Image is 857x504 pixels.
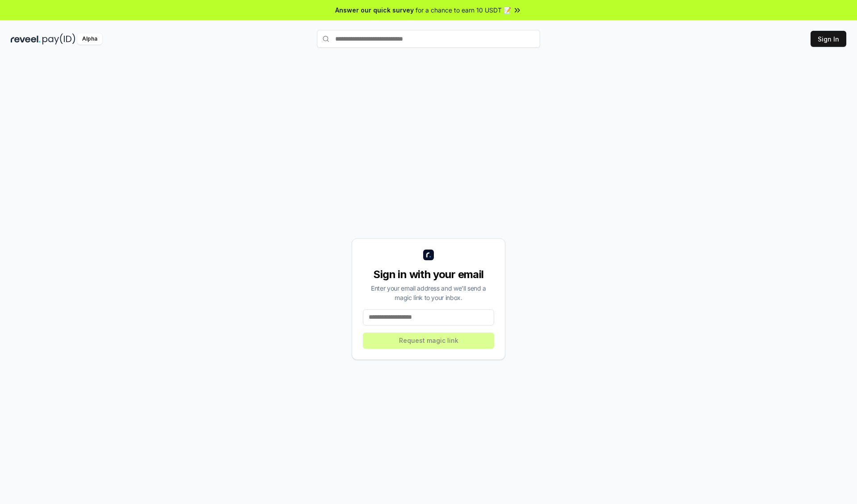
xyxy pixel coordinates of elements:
div: Sign in with your email [363,267,494,282]
span: Answer our quick survey [335,5,414,15]
span: for a chance to earn 10 USDT 📝 [416,5,511,15]
button: Sign In [811,31,846,47]
div: Alpha [77,33,102,45]
img: reveel_dark [11,33,41,45]
img: pay_id [42,33,75,45]
div: Enter your email address and we’ll send a magic link to your inbox. [363,283,494,302]
img: logo_small [423,250,434,260]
